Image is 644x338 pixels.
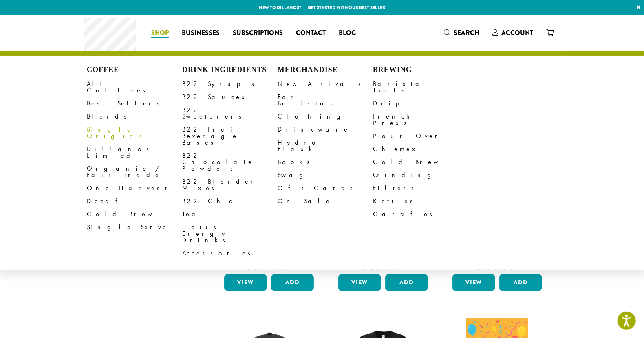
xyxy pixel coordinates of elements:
a: Lotus Energy Drinks [182,221,278,247]
a: Pour Over [373,129,468,143]
a: B22 Sweeteners [182,103,278,123]
a: Accessories [182,247,278,260]
a: One Harvest [87,182,182,195]
a: Bodum Electric Milk Frother $30.00 [222,142,316,271]
h4: Brewing [373,66,468,75]
a: Decaf [87,195,182,208]
a: Bodum Electric Water Kettle $25.00 [336,142,430,271]
a: Tea [182,208,278,221]
button: Add [385,274,428,291]
a: Organic / Fair Trade [87,162,182,182]
a: Gift Cards [278,182,373,195]
a: French Press [373,110,468,129]
a: Cold Brew [373,156,468,169]
a: Single Origins [87,123,182,143]
a: Drip [373,97,468,110]
a: For Baristas [278,90,373,110]
a: View [338,274,381,291]
span: Businesses [182,28,220,38]
a: Carafes [373,208,468,221]
a: Shop [145,26,175,40]
span: Account [501,28,533,37]
span: Subscriptions [233,28,283,38]
a: View [224,274,267,291]
span: Shop [151,28,169,38]
a: Best Sellers [87,97,182,110]
span: Blog [339,28,356,38]
button: Add [271,274,314,291]
a: Books [278,156,373,169]
a: Chemex [373,143,468,156]
a: B22 Sauces [182,90,278,103]
a: Filters [373,182,468,195]
a: Single Serve [87,221,182,234]
a: Get started with our best seller [308,4,385,11]
a: New Arrivals [278,77,373,90]
a: B22 Fruit Beverage Bases [182,123,278,149]
a: Kettles [373,195,468,208]
a: B22 Blender Mixes [182,175,278,195]
a: Search [437,26,486,40]
a: Clothing [278,110,373,123]
a: Barista Tools [373,77,468,97]
a: B22 Chai [182,195,278,208]
a: Dillanos Limited [87,143,182,162]
h4: Coffee [87,66,182,75]
a: All Coffees [87,77,182,97]
a: Hydro Flask [278,136,373,156]
span: Contact [296,28,326,38]
a: Cold Brew [87,208,182,221]
a: Swag [278,169,373,182]
button: Add [499,274,542,291]
a: Blends [87,110,182,123]
h4: Merchandise [278,66,373,75]
a: On Sale [278,195,373,208]
a: Bodum Handheld Milk Frother $10.00 [450,142,544,271]
a: Drinkware [278,123,373,136]
a: Grinding [373,169,468,182]
a: View [452,274,495,291]
a: B22 Chocolate Powders [182,149,278,175]
h4: Drink Ingredients [182,66,278,75]
a: B22 Syrups [182,77,278,90]
span: Search [454,28,479,37]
